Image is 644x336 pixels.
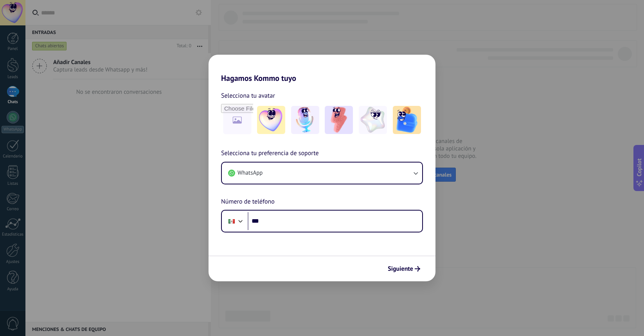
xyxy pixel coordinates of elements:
img: -5.jpeg [393,106,421,134]
button: Siguiente [384,262,424,275]
img: -2.jpeg [291,106,319,134]
img: -4.jpeg [359,106,387,134]
span: Siguiente [388,266,413,272]
h2: Hagamos Kommo tuyo [209,55,435,83]
span: WhatsApp [237,169,263,177]
img: -3.jpeg [325,106,353,134]
div: Mexico: + 52 [224,213,239,229]
span: Selecciona tu preferencia de soporte [221,148,319,159]
span: Número de teléfono [221,197,275,207]
span: Selecciona tu avatar [221,91,275,101]
img: -1.jpeg [257,106,285,134]
button: WhatsApp [222,163,422,184]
